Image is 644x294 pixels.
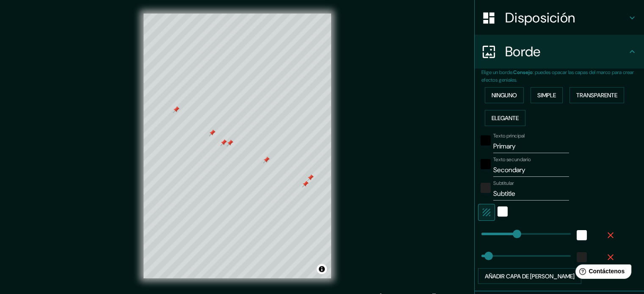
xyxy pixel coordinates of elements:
font: : puedes opacar las capas del marco para crear efectos geniales. [481,69,634,83]
button: blanco [577,230,587,240]
font: Añadir capa de [PERSON_NAME] [485,272,575,280]
button: Elegante [485,110,525,126]
font: Texto secundario [493,156,531,163]
font: Borde [505,43,541,60]
font: Ninguno [492,91,517,99]
button: color-222222 [577,252,587,262]
font: Transparente [576,91,617,99]
button: Simple [531,87,563,103]
div: Borde [475,35,644,69]
button: Añadir capa de [PERSON_NAME] [478,268,581,284]
button: blanco [498,206,508,217]
font: Elige un borde. [481,69,513,76]
button: Ninguno [485,87,524,103]
button: color-222222 [481,183,491,193]
font: Elegante [492,114,519,122]
font: Consejo [513,69,533,76]
font: Subtitular [493,180,514,187]
font: Disposición [505,9,575,27]
iframe: Lanzador de widgets de ayuda [569,261,635,285]
div: Disposición [475,1,644,35]
button: Activar o desactivar atribución [317,264,327,274]
button: negro [481,159,491,169]
button: negro [481,135,491,146]
font: Texto principal [493,132,525,139]
button: Transparente [569,87,624,103]
font: Simple [537,91,556,99]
